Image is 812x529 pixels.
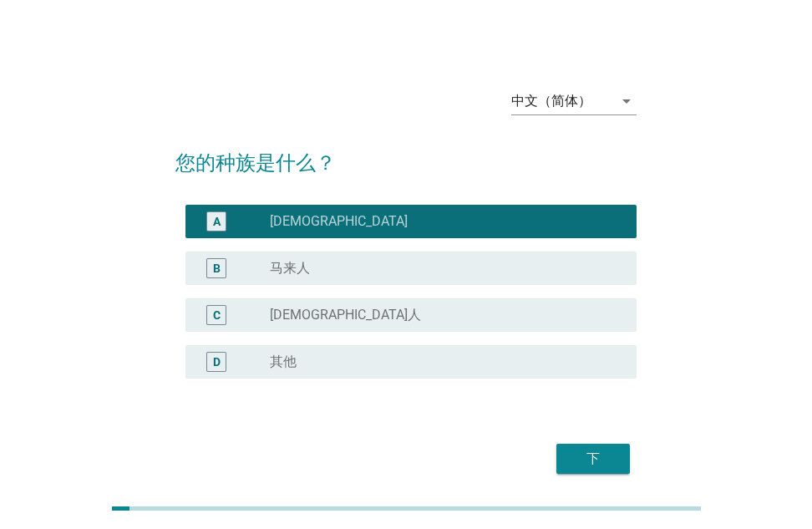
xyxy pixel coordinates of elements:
div: 中文（简体） [511,94,591,109]
div: C [213,306,221,323]
h2: 您的种族是什么？ [175,131,637,178]
div: D [213,353,221,370]
label: 其他 [270,354,297,370]
div: B [213,259,221,277]
label: [DEMOGRAPHIC_DATA] [270,213,408,230]
button: 下 [556,444,630,474]
div: A [213,212,221,230]
label: [DEMOGRAPHIC_DATA]人 [270,307,421,323]
label: 马来人 [270,260,310,277]
i: arrow_drop_down [617,91,637,111]
div: 下 [570,449,617,469]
